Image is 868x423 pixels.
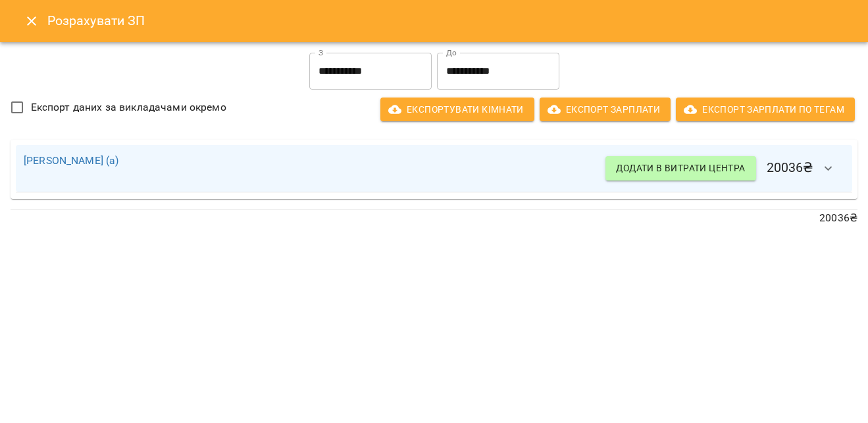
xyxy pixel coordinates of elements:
span: Експорт Зарплати [550,101,660,117]
button: Додати в витрати центра [605,156,755,180]
span: Експорт даних за викладачами окремо [31,99,226,115]
span: Додати в витрати центра [616,160,745,176]
button: Експортувати кімнати [380,98,534,121]
button: Експорт Зарплати по тегам [676,98,855,121]
button: Close [16,5,47,37]
h6: 20036 ₴ [605,153,844,184]
h6: Розрахувати ЗП [47,11,852,31]
span: Експортувати кімнати [391,101,524,117]
span: Експорт Зарплати по тегам [686,101,844,117]
button: Експорт Зарплати [540,98,671,121]
a: [PERSON_NAME] (а) [24,154,119,167]
p: 20036 ₴ [11,210,857,226]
